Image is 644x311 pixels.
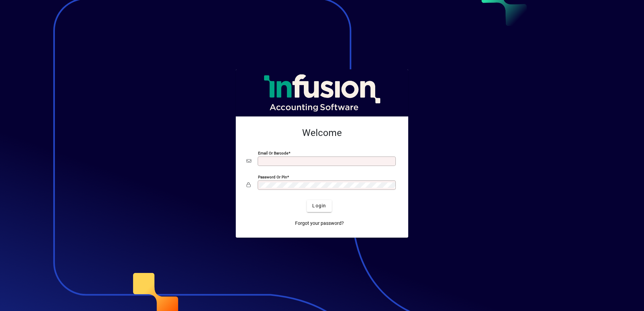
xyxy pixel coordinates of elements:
[295,220,344,227] span: Forgot your password?
[247,127,397,139] h2: Welcome
[292,217,347,230] a: Forgot your password?
[258,174,287,179] mat-label: Password or Pin
[307,200,331,212] button: Login
[258,150,288,155] mat-label: Email or Barcode
[312,202,326,209] span: Login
